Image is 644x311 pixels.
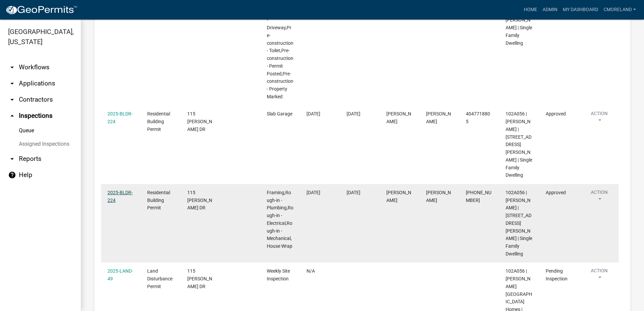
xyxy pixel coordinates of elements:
button: Action [585,267,613,284]
a: Home [521,3,540,16]
div: [DATE] [347,189,374,197]
i: arrow_drop_down [8,79,16,88]
span: Framing,Rough-in - Plumbing,Rough-in - Electrical,Rough-in - Mechanical,House Wrap [267,190,293,249]
span: Slab Garage [267,111,292,116]
span: Residential Building Permit [147,111,170,132]
span: 102A056 | TIRADO JAVIER | 115 ELLMAN DR | Single Family Dwelling [506,111,532,178]
span: 115 ELLMAN DR [187,268,212,289]
a: 2025-LAND-49 [107,268,133,281]
span: Pending Inspection [546,268,568,281]
i: arrow_drop_down [8,96,16,104]
span: 115 ELLMAN DR [187,190,212,211]
span: 11/03/2025 [307,190,320,195]
button: Action [585,189,613,206]
a: Admin [540,3,560,16]
button: Action [585,110,613,127]
span: 404-771-8805 [466,190,491,203]
i: arrow_drop_down [8,155,16,163]
span: Residential Building Permit [147,190,170,211]
a: 2025-BLDR-224 [107,190,133,203]
a: My Dashboard [560,3,601,16]
i: arrow_drop_down [8,63,16,71]
span: Weekly Site Inspection [267,268,290,281]
span: 4047718805 [466,111,490,124]
span: 115 ELLMAN DR [187,111,212,132]
div: [DATE] [347,110,374,118]
span: Michele Rivera [386,190,411,203]
a: 2025-BLDR-224 [107,111,133,124]
span: Josh Clark [426,111,451,124]
a: cmoreland [601,3,639,16]
i: arrow_drop_up [8,112,16,120]
span: 102A056 | TIRADO JAVIER | 115 ELLMAN DR | Single Family Dwelling [506,190,532,256]
span: 09/16/2025 [307,111,320,116]
i: help [8,171,16,179]
span: Michele Rivera [386,111,411,124]
span: Approved [546,111,566,116]
span: Josh Clark [426,190,451,203]
span: Approved [546,190,566,195]
span: Land Disturbance Permit [147,268,172,289]
span: N/A [307,268,315,274]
